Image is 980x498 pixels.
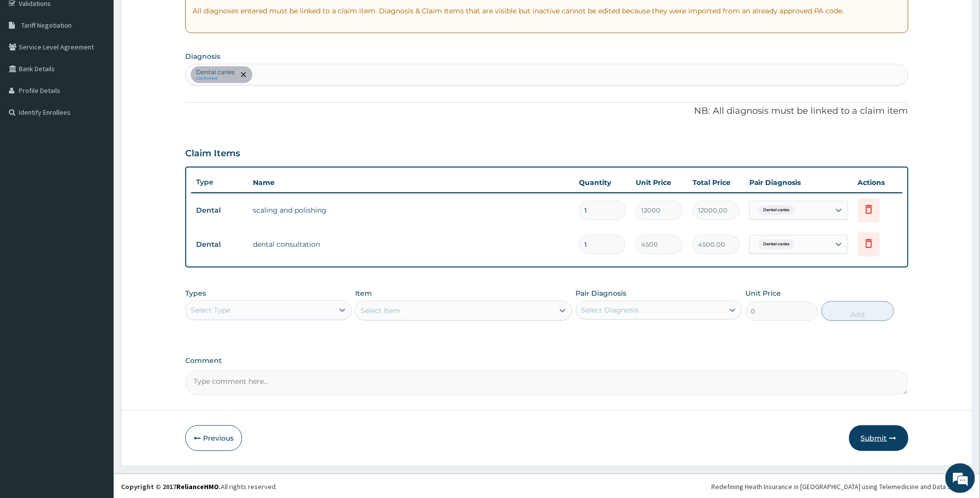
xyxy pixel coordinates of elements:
[185,105,908,118] p: NB: All diagnosis must be linked to a claim item
[745,288,781,298] label: Unit Price
[176,482,219,491] a: RelianceHMO
[162,5,186,29] div: Minimize live chat window
[631,173,688,192] th: Unit Price
[5,270,188,305] textarea: Type your message and hit 'Enter'
[21,21,72,30] span: Tariff Negotiation
[196,68,235,76] p: Dental caries
[688,173,744,192] th: Total Price
[121,482,221,491] strong: Copyright © 2017 .
[248,234,574,254] td: dental consultation
[193,6,901,16] p: All diagnoses entered must be linked to a claim item. Diagnosis & Claim Items that are visible bu...
[185,148,240,159] h3: Claim Items
[239,70,248,79] span: remove selection option
[849,425,908,451] button: Submit
[248,200,574,220] td: scaling and polishing
[185,289,206,298] label: Types
[574,173,631,192] th: Quantity
[191,173,248,191] th: Type
[581,305,639,315] div: Select Diagnosis
[744,173,853,192] th: Pair Diagnosis
[185,51,220,61] label: Diagnosis
[191,305,230,315] div: Select Type
[185,425,242,451] button: Previous
[711,482,973,492] div: Redefining Heath Insurance in [GEOGRAPHIC_DATA] using Telemedicine and Data Science!
[57,125,136,225] span: We're online!
[821,301,894,321] button: Add
[196,76,235,81] small: confirmed
[191,201,248,220] td: Dental
[853,173,902,192] th: Actions
[759,239,795,249] span: Dental caries
[18,49,40,74] img: d_794563401_company_1708531726252_794563401
[576,288,627,298] label: Pair Diagnosis
[759,205,795,215] span: Dental caries
[51,55,166,68] div: Chat with us now
[248,173,574,192] th: Name
[191,235,248,254] td: Dental
[355,288,372,298] label: Item
[185,357,908,365] label: Comment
